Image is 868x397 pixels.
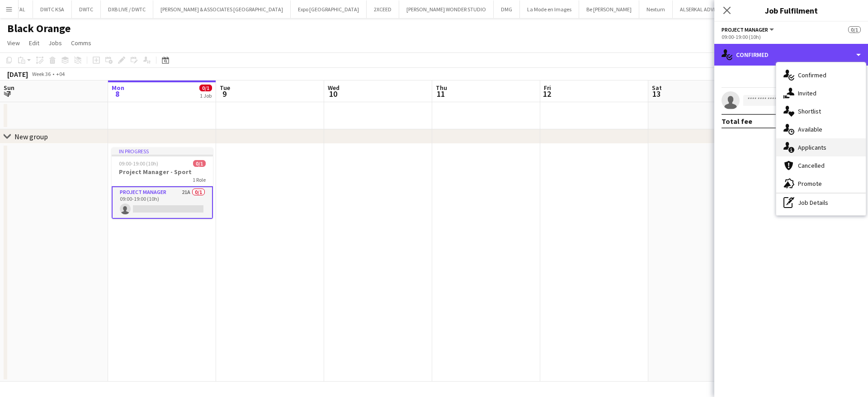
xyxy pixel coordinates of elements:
[798,143,826,151] span: Applicants
[399,0,494,18] button: [PERSON_NAME] WONDER STUDIO
[798,161,825,170] span: Cancelled
[2,89,14,99] span: 7
[112,147,213,219] app-job-card: In progress09:00-19:00 (10h)0/1Project Manager - Sport1 RoleProject Manager21A0/109:00-19:00 (10h)
[776,194,866,212] div: Job Details
[72,0,101,18] button: DWTC
[798,180,822,188] span: Promote
[48,39,62,47] span: Jobs
[544,84,551,92] span: Fri
[119,160,158,167] span: 09:00-19:00 (10h)
[579,0,639,18] button: Be [PERSON_NAME]
[220,84,230,92] span: Tue
[722,26,775,33] button: Project Manager
[30,71,52,77] span: Week 36
[652,84,662,92] span: Sat
[798,89,816,97] span: Invited
[722,33,861,40] div: 09:00-19:00 (10h)
[722,26,768,33] span: Project Manager
[326,89,340,99] span: 10
[434,89,447,99] span: 11
[7,39,20,47] span: View
[798,107,821,115] span: Shortlist
[218,89,230,99] span: 9
[112,147,213,155] div: In progress
[7,70,28,79] div: [DATE]
[25,37,43,49] a: Edit
[639,0,673,18] button: Nexturn
[112,168,213,176] h3: Project Manager - Sport
[33,0,72,18] button: DWTC KSA
[542,89,551,99] span: 12
[4,84,14,92] span: Sun
[56,71,65,77] div: +04
[29,39,39,47] span: Edit
[520,0,579,18] button: La Mode en Images
[714,44,868,66] div: Confirmed
[673,0,734,18] button: ALSERKAL ADVISORY
[848,26,861,33] span: 0/1
[193,176,206,183] span: 1 Role
[67,37,95,49] a: Comms
[153,0,291,18] button: [PERSON_NAME] & ASSOCIATES [GEOGRAPHIC_DATA]
[193,160,206,167] span: 0/1
[7,22,71,35] h1: Black Orange
[291,0,367,18] button: Expo [GEOGRAPHIC_DATA]
[722,117,752,126] div: Total fee
[798,125,822,133] span: Available
[200,92,212,99] div: 1 Job
[45,37,66,49] a: Jobs
[367,0,399,18] button: 2XCEED
[71,39,91,47] span: Comms
[14,132,48,141] div: New group
[112,84,124,92] span: Mon
[651,89,662,99] span: 13
[199,85,212,91] span: 0/1
[110,89,124,99] span: 8
[4,37,24,49] a: View
[714,5,868,16] h3: Job Fulfilment
[494,0,520,18] button: DMG
[436,84,447,92] span: Thu
[101,0,153,18] button: DXB LIVE / DWTC
[112,186,213,219] app-card-role: Project Manager21A0/109:00-19:00 (10h)
[798,71,826,79] span: Confirmed
[328,84,340,92] span: Wed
